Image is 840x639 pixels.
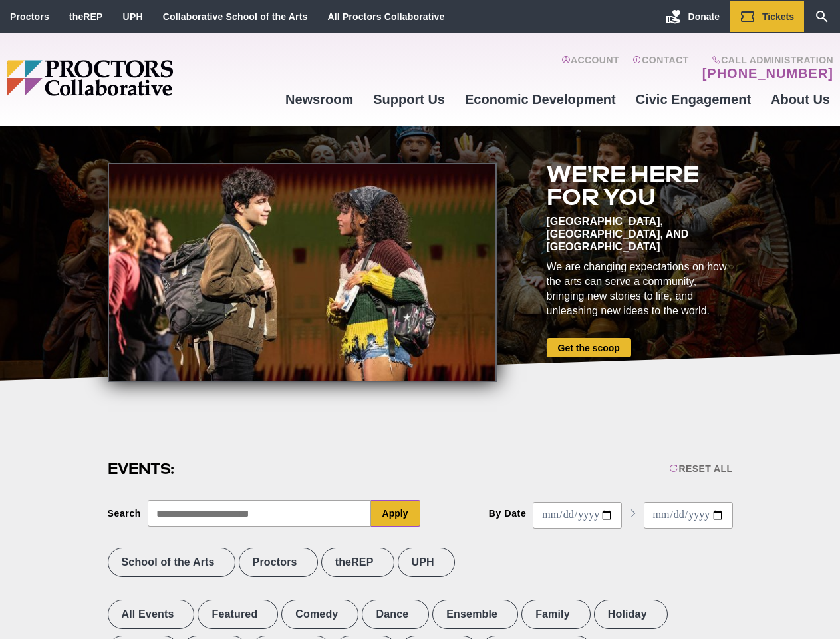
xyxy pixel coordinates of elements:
button: Apply [371,500,420,527]
label: Holiday [594,600,668,629]
a: Newsroom [275,81,363,117]
label: Proctors [239,548,318,577]
a: Search [804,1,840,32]
a: Account [561,55,619,81]
a: Contact [632,55,689,81]
a: Proctors [10,11,49,22]
a: Support Us [363,81,455,117]
label: School of the Arts [108,548,235,577]
div: Search [108,508,142,519]
a: Donate [656,1,730,32]
div: Reset All [669,463,732,474]
label: Dance [362,600,429,629]
label: theREP [321,548,394,577]
a: Economic Development [455,81,626,117]
label: Comedy [281,600,358,629]
label: Featured [198,600,278,629]
a: Civic Engagement [626,81,761,117]
a: All Proctors Collaborative [327,11,444,22]
span: Call Administration [698,55,833,65]
span: Tickets [762,11,794,22]
div: By Date [489,508,527,519]
a: theREP [69,11,103,22]
img: Proctors logo [7,60,275,96]
label: Ensemble [432,600,518,629]
a: Get the scoop [547,338,631,357]
h2: Events: [108,459,176,479]
h2: We're here for you [547,163,733,208]
span: Donate [688,11,720,22]
a: Collaborative School of the Arts [163,11,308,22]
a: Tickets [730,1,804,32]
div: We are changing expectations on how the arts can serve a community, bringing new stories to life,... [547,260,733,318]
a: About Us [761,81,840,117]
div: [GEOGRAPHIC_DATA], [GEOGRAPHIC_DATA], and [GEOGRAPHIC_DATA] [547,215,733,253]
label: UPH [398,548,455,577]
a: UPH [123,11,143,22]
label: All Events [108,600,195,629]
label: Family [521,600,591,629]
a: [PHONE_NUMBER] [702,65,833,81]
